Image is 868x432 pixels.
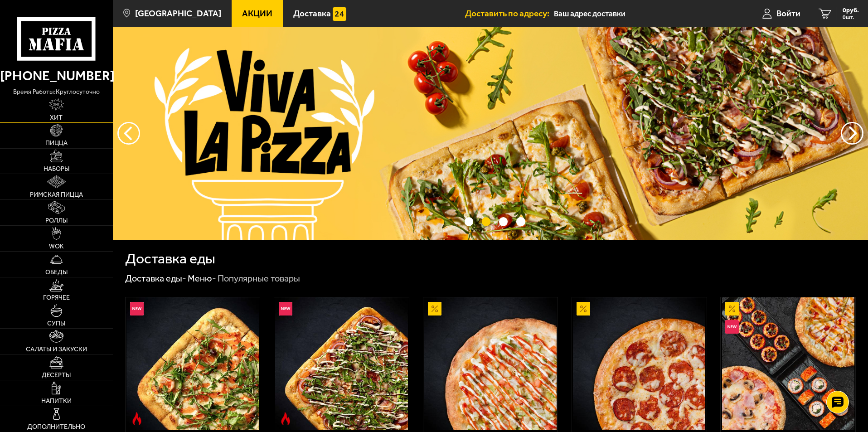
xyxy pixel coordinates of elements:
button: точки переключения [516,217,525,226]
span: Доставить по адресу: [465,9,554,18]
img: Пепперони 25 см (толстое с сыром) [573,297,705,430]
span: Акции [242,9,272,18]
button: следующий [117,122,140,145]
span: 0 руб. [843,7,859,14]
a: АкционныйНовинкаВсё включено [721,297,855,430]
span: Напитки [41,398,72,404]
a: НовинкаОстрое блюдоРимская с креветками [126,297,260,430]
a: АкционныйПепперони 25 см (толстое с сыром) [572,297,707,430]
a: Доставка еды- [125,273,186,284]
span: Войти [776,9,800,18]
span: Обеды [45,269,68,276]
span: Роллы [45,218,68,224]
button: точки переключения [482,217,490,226]
img: Острое блюдо [279,412,292,426]
span: WOK [49,243,64,250]
span: Доставка [293,9,331,18]
span: Хит [50,115,63,121]
img: Новинка [130,302,144,316]
img: Всё включено [722,297,854,430]
span: Десерты [42,372,71,379]
span: [GEOGRAPHIC_DATA] [135,9,221,18]
span: Дополнительно [27,424,85,430]
span: Горячее [43,295,70,301]
button: точки переключения [465,217,473,226]
div: Популярные товары [218,273,300,285]
img: Новинка [725,320,739,334]
span: Пицца [45,140,68,146]
img: Акционный [725,302,739,316]
img: Новинка [279,302,292,316]
a: Меню- [188,273,216,284]
input: Ваш адрес доставки [554,5,727,22]
span: Супы [47,320,65,327]
span: Салаты и закуски [26,346,87,353]
img: Римская с мясным ассорти [275,297,407,430]
a: АкционныйАль-Шам 25 см (тонкое тесто) [423,297,558,430]
span: 0 шт. [843,15,859,20]
img: Акционный [428,302,441,316]
button: точки переключения [499,217,508,226]
img: 15daf4d41897b9f0e9f617042186c801.svg [333,7,346,21]
img: Римская с креветками [126,297,259,430]
span: Наборы [44,166,69,172]
img: Аль-Шам 25 см (тонкое тесто) [424,297,557,430]
img: Акционный [577,302,590,316]
a: НовинкаОстрое блюдоРимская с мясным ассорти [274,297,409,430]
h1: Доставка еды [125,252,215,266]
img: Острое блюдо [130,412,144,426]
button: предыдущий [841,122,863,145]
span: Римская пицца [30,192,83,198]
